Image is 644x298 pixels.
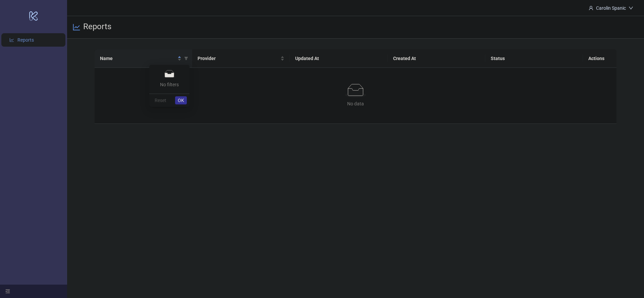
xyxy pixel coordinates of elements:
[629,6,633,10] span: down
[100,55,176,62] span: Name
[593,4,629,12] div: Carolin Spanic
[198,55,279,62] span: Provider
[152,96,169,104] button: Reset
[184,56,188,60] span: filter
[192,49,290,68] th: Provider
[583,49,616,68] th: Actions
[178,98,184,103] span: OK
[388,49,485,68] th: Created At
[175,96,187,104] button: OK
[72,23,80,31] span: line-chart
[5,289,10,294] span: menu-fold
[485,49,583,68] th: Status
[149,81,190,88] div: No filters
[103,100,608,107] div: No data
[95,49,192,68] th: Name
[183,53,190,63] span: filter
[17,37,34,43] a: Reports
[589,6,593,10] span: user
[290,49,387,68] th: Updated At
[83,21,111,33] h3: Reports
